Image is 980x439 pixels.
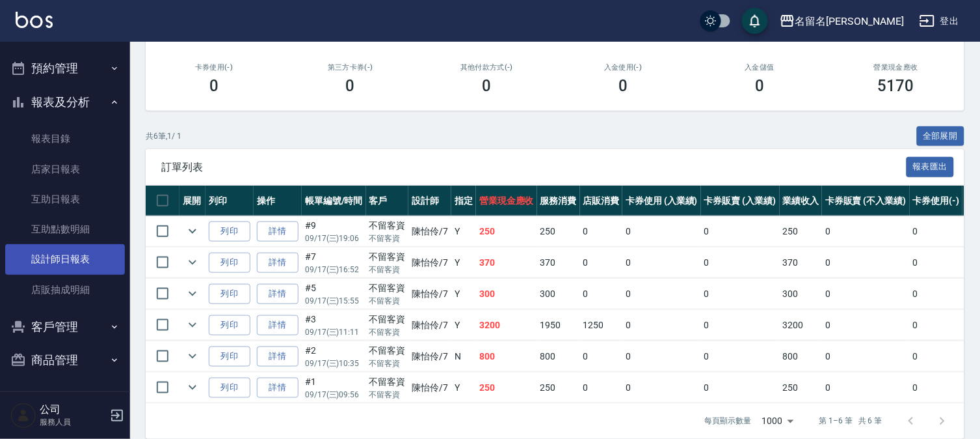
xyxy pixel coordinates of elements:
h3: 5170 [878,77,914,95]
div: 不留客資 [369,281,406,295]
p: 不留客資 [369,389,406,401]
td: 0 [910,341,963,372]
td: 370 [780,248,823,278]
td: 250 [537,216,580,247]
button: 報表匯出 [907,157,955,177]
h2: 卡券使用(-) [161,63,267,72]
h5: 公司 [40,403,106,416]
button: 列印 [209,315,250,335]
td: 300 [476,279,537,309]
td: Y [451,310,476,341]
a: 互助點數明細 [5,214,125,244]
td: 0 [910,310,963,341]
th: 操作 [254,186,302,216]
td: 300 [780,279,823,309]
td: 370 [537,248,580,278]
td: 0 [622,216,701,247]
p: 09/17 (三) 16:52 [305,264,363,276]
td: 0 [622,373,701,403]
a: 店家日報表 [5,154,125,184]
div: 不留客資 [369,344,406,358]
td: 0 [580,216,623,247]
p: 09/17 (三) 11:11 [305,326,363,338]
h2: 其他付款方式(-) [434,63,540,72]
h2: 入金儲值 [707,63,812,72]
td: 300 [537,279,580,309]
button: 報表及分析 [5,85,125,119]
img: Logo [16,12,53,28]
p: 09/17 (三) 15:55 [305,295,363,307]
p: 09/17 (三) 09:56 [305,389,363,401]
button: 列印 [209,253,250,273]
th: 指定 [451,186,476,216]
h3: 0 [618,77,628,95]
button: 全部展開 [917,126,965,147]
h2: 第三方卡券(-) [298,63,403,72]
td: 800 [476,341,537,372]
td: 陳怡伶 /7 [408,248,451,278]
button: 預約管理 [5,51,125,85]
td: 3200 [780,310,823,341]
th: 卡券使用(-) [910,186,963,216]
button: expand row [183,315,202,335]
button: expand row [183,253,202,272]
td: 800 [780,341,823,372]
div: 1000 [757,404,799,439]
th: 帳單編號/時間 [302,186,366,216]
td: 0 [701,341,780,372]
button: 客戶管理 [5,310,125,344]
p: 09/17 (三) 19:06 [305,233,363,244]
td: 0 [822,341,909,372]
td: 1250 [580,310,623,341]
td: 0 [622,341,701,372]
td: 陳怡伶 /7 [408,310,451,341]
p: 第 1–6 筆 共 6 筆 [819,416,882,427]
th: 客戶 [366,186,409,216]
div: 不留客資 [369,313,406,326]
p: 不留客資 [369,264,406,276]
button: expand row [183,347,202,366]
div: 名留名[PERSON_NAME] [795,13,904,29]
p: 服務人員 [40,416,106,428]
button: 名留名[PERSON_NAME] [775,8,909,35]
td: 0 [580,373,623,403]
span: 訂單列表 [161,161,907,174]
td: #3 [302,310,366,341]
td: Y [451,248,476,278]
td: N [451,341,476,372]
p: 每頁顯示數量 [705,416,752,427]
td: 陳怡伶 /7 [408,373,451,403]
td: Y [451,373,476,403]
h3: 0 [755,77,764,95]
td: #1 [302,373,366,403]
th: 設計師 [408,186,451,216]
td: 陳怡伶 /7 [408,341,451,372]
a: 詳情 [257,253,298,273]
button: save [742,8,768,34]
th: 服務消費 [537,186,580,216]
td: 0 [822,373,909,403]
a: 互助日報表 [5,184,125,214]
div: 不留客資 [369,250,406,264]
div: 不留客資 [369,219,406,233]
a: 詳情 [257,378,298,398]
p: 不留客資 [369,358,406,369]
td: #7 [302,248,366,278]
td: 0 [580,279,623,309]
td: 370 [476,248,537,278]
a: 詳情 [257,284,298,304]
a: 報表匯出 [907,160,955,173]
td: 0 [910,279,963,309]
p: 不留客資 [369,233,406,244]
a: 詳情 [257,221,298,242]
p: 09/17 (三) 10:35 [305,358,363,369]
td: 0 [622,279,701,309]
div: 不留客資 [369,375,406,389]
h3: 0 [483,77,492,95]
td: 800 [537,341,580,372]
p: 共 6 筆, 1 / 1 [146,130,181,142]
td: 250 [780,373,823,403]
td: #5 [302,279,366,309]
button: 列印 [209,347,250,367]
td: 0 [701,310,780,341]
